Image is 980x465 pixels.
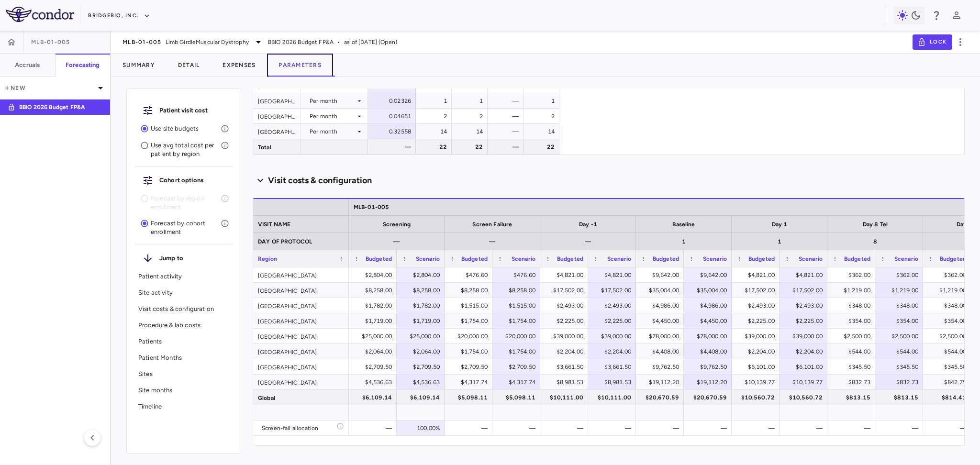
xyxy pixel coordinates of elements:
[579,221,597,228] span: Day -1
[405,344,440,359] div: $2,064.00
[692,329,727,344] div: $78,000.00
[884,359,918,375] div: $345.50
[597,267,631,283] div: $4,821.00
[357,421,392,436] div: —
[405,421,440,436] div: 100.00%
[532,139,555,155] div: 22
[873,238,877,245] span: 8
[310,124,356,139] div: Per month
[672,221,695,228] span: Baseline
[549,344,583,359] div: $2,204.00
[253,139,301,154] div: Total
[863,221,888,228] span: Day 8 Tel
[337,38,340,46] span: •
[645,267,679,283] div: $9,642.00
[453,344,488,359] div: $1,754.00
[740,344,775,359] div: $2,204.00
[788,421,823,436] div: —
[836,283,870,298] div: $1,219.00
[336,421,344,436] span: Please allocate the percentage of your screenfails that are likely to occur in each screening vis...
[740,421,775,436] div: —
[253,329,349,343] div: [GEOGRAPHIC_DATA]
[253,298,349,313] div: [GEOGRAPHIC_DATA]
[532,93,555,109] div: 1
[597,390,631,405] div: $10,111.00
[460,139,483,155] div: 22
[932,313,966,329] div: $354.00
[211,54,267,77] button: Expenses
[134,366,233,382] div: Sites
[692,375,727,390] div: $19,112.20
[138,386,229,395] p: Site months
[159,176,225,185] h6: Cohort options
[836,313,870,329] div: $354.00
[597,313,631,329] div: $2,225.00
[134,382,233,399] div: Site months
[134,268,233,285] div: Patient activity
[453,313,488,329] div: $1,754.00
[607,255,631,262] span: Scenario
[460,93,483,109] div: 1
[405,390,440,405] div: $6,109.14
[253,390,349,405] div: Global
[134,285,233,301] div: Site activity
[932,267,966,283] div: $362.00
[836,344,870,359] div: $544.00
[836,298,870,313] div: $348.00
[253,359,349,374] div: [GEOGRAPHIC_DATA]
[932,298,966,313] div: $348.00
[354,204,390,210] span: MLB-01-005
[740,267,775,283] div: $4,821.00
[405,375,440,390] div: $4,536.63
[138,402,229,411] p: Timeline
[597,298,631,313] div: $2,493.00
[932,344,966,359] div: $544.00
[884,421,918,436] div: —
[501,298,535,313] div: $1,515.00
[501,375,535,390] div: $4,317.74
[932,283,966,298] div: $1,219.00
[344,38,397,46] span: as of [DATE] (Open)
[258,221,291,228] span: VISIT NAME
[597,359,631,375] div: $3,661.50
[836,359,870,375] div: $345.50
[748,255,775,262] span: Budgeted
[496,93,519,109] div: —
[262,421,336,436] div: Screen-fail allocation
[472,221,512,228] span: Screen Failure
[585,238,591,245] span: —
[884,329,918,344] div: $2,500.00
[692,267,727,283] div: $9,642.00
[645,344,679,359] div: $4,408.00
[15,61,40,69] h6: Accruals
[66,61,100,69] h6: Forecasting
[138,272,229,281] p: Patient activity
[844,255,870,262] span: Budgeted
[258,238,312,245] span: DAY OF PROTOCOL
[913,34,952,50] button: Lock
[501,267,535,283] div: $476.60
[366,255,392,262] span: Budgeted
[357,298,392,313] div: $1,782.00
[267,54,333,77] button: Parameters
[453,329,488,344] div: $20,000.00
[166,38,249,46] span: Limb GirdleMuscular Dystrophy
[134,317,233,333] div: Procedure & lab costs
[940,255,966,262] span: Budgeted
[496,109,519,124] div: —
[740,298,775,313] div: $2,493.00
[453,375,488,390] div: $4,317.74
[134,190,233,215] li: To use average costs per visit, you must enter enrollment by cohort for accuracy
[788,344,823,359] div: $2,204.00
[597,375,631,390] div: $8,981.53
[836,267,870,283] div: $362.00
[424,124,447,139] div: 14
[682,238,686,245] span: 1
[501,329,535,344] div: $20,000.00
[357,283,392,298] div: $8,258.00
[549,390,583,405] div: $10,111.00
[134,301,233,317] div: Visit costs & configuration
[549,283,583,298] div: $17,502.00
[424,139,447,155] div: 22
[740,390,775,405] div: $10,560.72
